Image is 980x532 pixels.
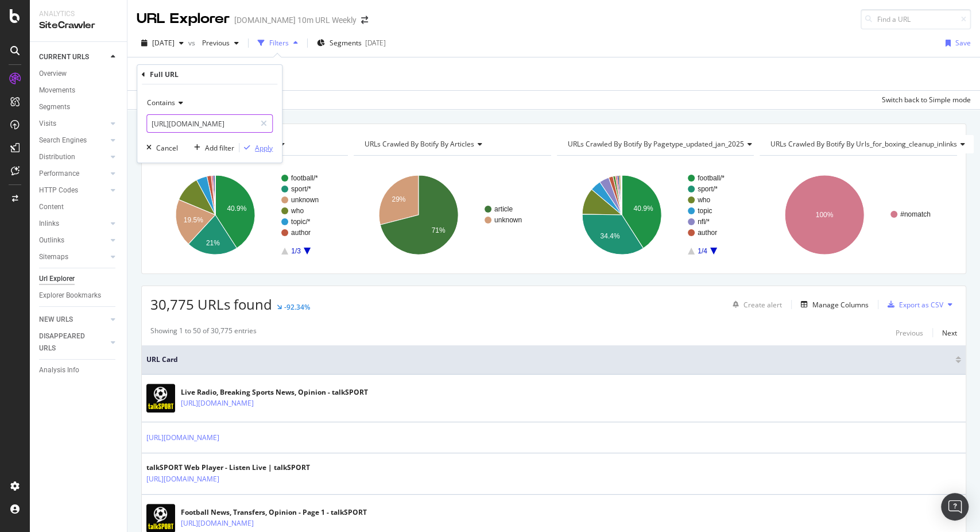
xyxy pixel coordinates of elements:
[743,300,782,310] div: Create alert
[291,218,311,226] text: topic/*
[147,98,175,107] span: Contains
[189,142,234,153] button: Add filter
[253,34,303,52] button: Filters
[39,184,78,196] div: HTTP Codes
[39,184,107,196] a: HTTP Codes
[39,364,79,376] div: Analysis Info
[284,302,310,312] div: -92.34%
[39,118,107,130] a: Visits
[812,300,869,310] div: Manage Columns
[146,354,952,365] span: URL Card
[942,326,957,340] button: Next
[39,51,107,63] a: CURRENT URLS
[770,139,956,149] span: URLs Crawled By Botify By urls_for_boxing_cleanup_inlinks
[883,295,943,314] button: Export as CSV
[188,38,197,48] span: vs
[255,143,273,153] div: Apply
[39,84,75,97] div: Movements
[150,326,257,340] div: Showing 1 to 50 of 30,775 entries
[39,68,119,80] a: Overview
[205,143,234,153] div: Add filter
[900,210,931,218] text: #nomatch
[568,139,744,149] span: URLs Crawled By Botify By pagetype_updated_jan_2025
[156,143,178,153] div: Cancel
[698,218,710,226] text: nfl/*
[227,205,246,213] text: 40.9%
[494,216,522,224] text: unknown
[291,247,301,255] text: 1/3
[312,34,390,52] button: Segments[DATE]
[39,101,119,113] a: Segments
[150,70,179,79] div: Full URL
[633,205,653,213] text: 40.9%
[146,473,219,485] a: [URL][DOMAIN_NAME]
[142,142,178,153] button: Cancel
[181,518,254,529] a: [URL][DOMAIN_NAME]
[152,38,175,48] span: 2025 Aug. 17th
[896,328,923,338] div: Previous
[197,34,243,52] button: Previous
[361,16,368,24] div: arrow-right-arrow-left
[291,196,319,204] text: unknown
[816,211,834,219] text: 100%
[181,398,254,409] a: [URL][DOMAIN_NAME]
[861,9,971,29] input: Find a URL
[39,234,64,246] div: Outlinks
[330,38,362,48] span: Segments
[39,134,87,147] div: Search Engines
[137,9,230,29] div: URL Explorer
[146,384,175,413] img: main image
[291,229,311,237] text: author
[39,201,64,213] div: Content
[39,19,118,32] div: SiteCrawler
[565,135,761,153] h4: URLs Crawled By Botify By pagetype_updated_jan_2025
[899,300,943,310] div: Export as CSV
[39,51,89,63] div: CURRENT URLS
[291,174,318,182] text: football/*
[365,139,474,149] span: URLs Crawled By Botify By articles
[698,247,707,255] text: 1/4
[942,328,957,338] div: Next
[941,493,969,521] div: Open Intercom Messenger
[362,135,541,153] h4: URLs Crawled By Botify By articles
[137,34,188,52] button: [DATE]
[768,135,974,153] h4: URLs Crawled By Botify By urls_for_boxing_cleanup_inlinks
[39,151,107,163] a: Distribution
[181,507,367,518] div: Football News, Transfers, Opinion - Page 1 - talkSPORT
[494,205,513,213] text: article
[39,118,56,130] div: Visits
[39,201,119,213] a: Content
[290,207,304,215] text: who
[181,387,368,398] div: Live Radio, Breaking Sports News, Opinion - talkSPORT
[760,165,957,265] svg: A chart.
[39,68,67,80] div: Overview
[39,84,119,97] a: Movements
[39,290,119,302] a: Explorer Bookmarks
[39,218,107,230] a: Inlinks
[697,196,710,204] text: who
[955,38,971,48] div: Save
[882,95,971,105] div: Switch back to Simple mode
[896,326,923,340] button: Previous
[39,314,73,326] div: NEW URLS
[206,239,220,247] text: 21%
[698,229,717,237] text: author
[146,432,219,444] a: [URL][DOMAIN_NAME]
[39,101,70,113] div: Segments
[354,165,551,265] div: A chart.
[150,165,348,265] svg: A chart.
[698,174,725,182] text: football/*
[39,218,59,230] div: Inlinks
[431,226,445,234] text: 71%
[239,142,273,153] button: Apply
[698,185,718,193] text: sport/*
[197,38,230,48] span: Previous
[269,38,289,48] div: Filters
[39,273,119,285] a: Url Explorer
[39,330,107,354] a: DISAPPEARED URLS
[557,165,754,265] svg: A chart.
[39,151,75,163] div: Distribution
[39,134,107,147] a: Search Engines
